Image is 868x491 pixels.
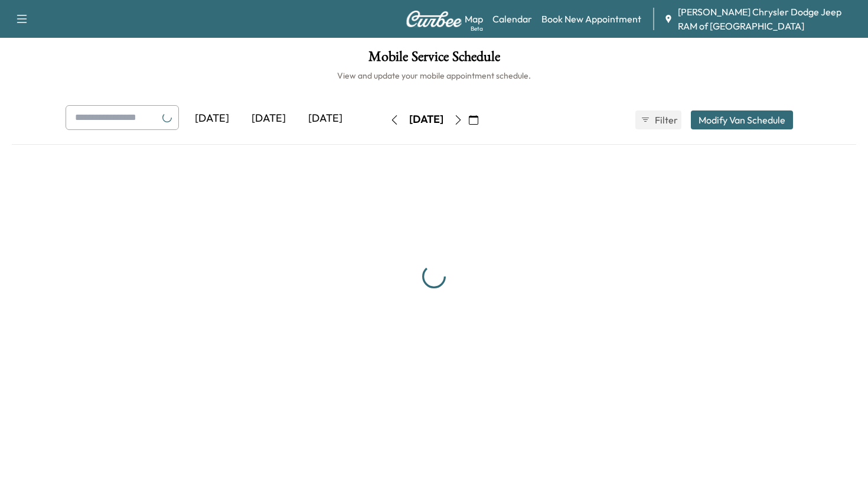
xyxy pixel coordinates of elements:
h6: View and update your mobile appointment schedule. [12,70,856,82]
span: [PERSON_NAME] Chrysler Dodge Jeep RAM of [GEOGRAPHIC_DATA] [678,5,859,33]
button: Filter [635,110,681,129]
h1: Mobile Service Schedule [12,50,856,70]
div: Beta [471,24,483,33]
div: [DATE] [297,105,354,132]
img: Curbee Logo [406,11,462,27]
button: Modify Van Schedule [691,110,793,129]
a: MapBeta [465,12,483,26]
div: [DATE] [409,112,443,127]
div: [DATE] [240,105,297,132]
a: Book New Appointment [541,12,641,26]
span: Filter [655,113,676,127]
div: [DATE] [184,105,240,132]
a: Calendar [492,12,532,26]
